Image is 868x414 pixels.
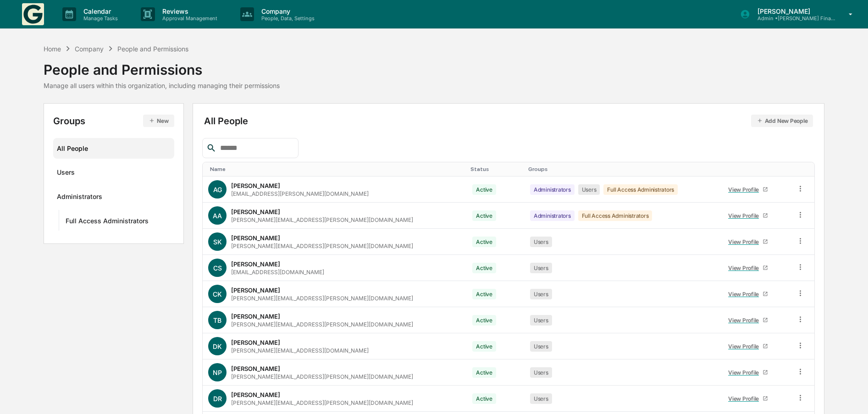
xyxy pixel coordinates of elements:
[530,367,552,378] div: Users
[213,238,222,246] span: SK
[231,347,369,354] div: [PERSON_NAME][EMAIL_ADDRESS][DOMAIN_NAME]
[728,317,763,324] div: View Profile
[213,264,222,272] span: CS
[530,341,552,352] div: Users
[231,234,280,242] div: [PERSON_NAME]
[724,392,772,406] a: View Profile
[603,184,678,195] div: Full Access Administrators
[213,369,222,376] span: NP
[728,186,763,193] div: View Profile
[724,182,772,197] a: View Profile
[231,190,369,197] div: [EMAIL_ADDRESS][PERSON_NAME][DOMAIN_NAME]
[472,184,496,195] div: Active
[724,313,772,327] a: View Profile
[528,166,715,172] div: Toggle SortBy
[530,237,552,247] div: Users
[143,115,174,127] button: New
[728,291,763,298] div: View Profile
[231,208,280,215] div: [PERSON_NAME]
[798,166,811,172] div: Toggle SortBy
[44,54,280,78] div: People and Permissions
[724,365,772,380] a: View Profile
[231,243,413,249] div: [PERSON_NAME][EMAIL_ADDRESS][PERSON_NAME][DOMAIN_NAME]
[57,141,171,156] div: All People
[472,237,496,247] div: Active
[57,193,102,204] div: Administrators
[728,369,763,376] div: View Profile
[213,186,222,193] span: AG
[210,166,463,172] div: Toggle SortBy
[254,7,319,15] p: Company
[724,209,772,223] a: View Profile
[530,263,552,273] div: Users
[724,261,772,275] a: View Profile
[530,210,575,221] div: Administrators
[472,393,496,404] div: Active
[213,290,222,298] span: CK
[213,316,221,324] span: TB
[155,7,222,15] p: Reviews
[231,216,413,223] div: [PERSON_NAME][EMAIL_ADDRESS][PERSON_NAME][DOMAIN_NAME]
[22,3,44,25] img: logo
[723,166,787,172] div: Toggle SortBy
[728,212,763,219] div: View Profile
[472,289,496,299] div: Active
[231,365,280,372] div: [PERSON_NAME]
[204,115,813,127] div: All People
[750,15,835,22] p: Admin • [PERSON_NAME] Financial Advisors
[728,343,763,350] div: View Profile
[213,395,222,403] span: DR
[254,15,319,22] p: People, Data, Settings
[750,7,835,15] p: [PERSON_NAME]
[472,315,496,326] div: Active
[231,321,413,328] div: [PERSON_NAME][EMAIL_ADDRESS][PERSON_NAME][DOMAIN_NAME]
[231,399,413,406] div: [PERSON_NAME][EMAIL_ADDRESS][PERSON_NAME][DOMAIN_NAME]
[472,263,496,273] div: Active
[57,168,75,179] div: Users
[231,269,324,276] div: [EMAIL_ADDRESS][DOMAIN_NAME]
[751,115,813,127] button: Add New People
[76,7,122,15] p: Calendar
[44,45,61,53] div: Home
[231,313,280,320] div: [PERSON_NAME]
[728,395,763,402] div: View Profile
[472,210,496,221] div: Active
[231,260,280,268] div: [PERSON_NAME]
[724,339,772,353] a: View Profile
[53,115,174,127] div: Groups
[530,184,575,195] div: Administrators
[231,287,280,294] div: [PERSON_NAME]
[472,367,496,378] div: Active
[231,391,280,398] div: [PERSON_NAME]
[530,393,552,404] div: Users
[231,295,413,302] div: [PERSON_NAME][EMAIL_ADDRESS][PERSON_NAME][DOMAIN_NAME]
[231,339,280,346] div: [PERSON_NAME]
[117,45,188,53] div: People and Permissions
[530,289,552,299] div: Users
[231,182,280,189] div: [PERSON_NAME]
[76,15,122,22] p: Manage Tasks
[213,342,222,350] span: DK
[472,341,496,352] div: Active
[75,45,104,53] div: Company
[213,212,222,220] span: AA
[728,265,763,271] div: View Profile
[66,217,149,228] div: Full Access Administrators
[470,166,521,172] div: Toggle SortBy
[578,210,652,221] div: Full Access Administrators
[728,238,763,245] div: View Profile
[578,184,600,195] div: Users
[724,235,772,249] a: View Profile
[44,82,280,89] div: Manage all users within this organization, including managing their permissions
[530,315,552,326] div: Users
[155,15,222,22] p: Approval Management
[231,373,413,380] div: [PERSON_NAME][EMAIL_ADDRESS][PERSON_NAME][DOMAIN_NAME]
[724,287,772,301] a: View Profile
